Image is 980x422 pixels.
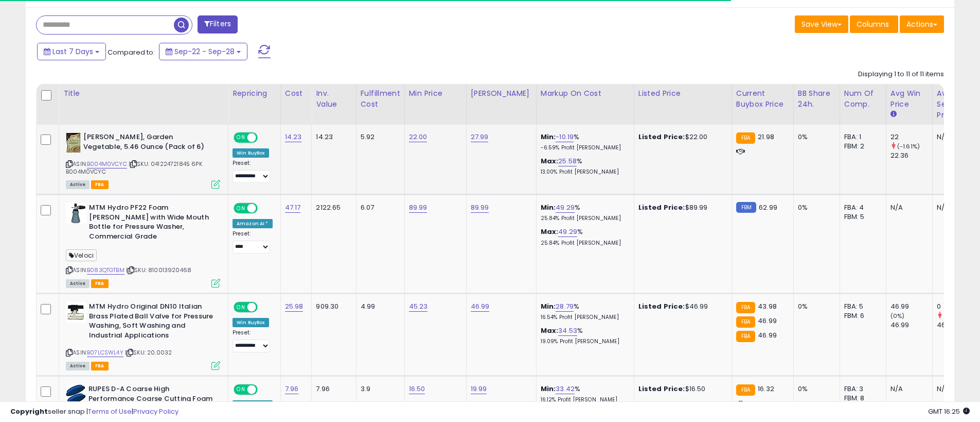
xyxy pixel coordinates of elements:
div: N/A [937,132,971,142]
span: ON [235,204,247,213]
div: Avg Selling Price [937,88,974,121]
div: 46.99 [890,320,932,330]
div: $16.50 [638,384,724,394]
div: Win BuyBox [233,318,269,327]
div: Avg Win Price [890,88,928,110]
a: 25.58 [558,156,577,166]
span: FBA [91,180,109,189]
div: $22.00 [638,132,724,142]
div: 0% [798,203,832,212]
b: MTM Hydro Original DN10 Italian Brass Plated Ball Valve for Pressure Washing, Soft Washing and In... [89,302,214,343]
a: B004M0VCYC [87,160,127,168]
a: 45.23 [409,301,428,312]
a: B07LCSWL4Y [87,348,123,357]
span: Columns [857,19,889,29]
b: Listed Price: [638,132,685,142]
p: 19.09% Profit [PERSON_NAME] [541,338,626,345]
div: Preset: [233,329,273,352]
a: 49.29 [556,202,575,213]
div: Current Buybox Price [736,88,789,110]
b: Listed Price: [638,301,685,311]
a: 22.00 [409,132,427,142]
b: Min: [541,202,556,212]
span: 46.99 [758,330,777,340]
div: [PERSON_NAME] [471,88,532,99]
div: % [541,157,626,176]
div: 7.96 [316,384,348,394]
a: 33.42 [556,384,575,394]
span: Veloci [66,249,97,261]
div: Num of Comp. [844,88,882,110]
a: 46.99 [471,301,490,312]
div: Win BuyBox [233,148,269,158]
div: ASIN: [66,302,220,369]
a: 49.29 [558,227,577,237]
a: Privacy Policy [133,407,179,416]
p: 13.00% Profit [PERSON_NAME] [541,168,626,176]
div: N/A [890,203,924,212]
div: Preset: [233,160,273,183]
a: 27.99 [471,132,489,142]
div: 5.92 [361,132,397,142]
div: 3.9 [361,384,397,394]
p: 25.84% Profit [PERSON_NAME] [541,215,626,222]
div: $89.99 [638,203,724,212]
span: | SKU: 810013920468 [126,266,191,274]
button: Filters [198,15,238,33]
div: 2122.65 [316,203,348,212]
span: ON [235,133,247,142]
b: Min: [541,301,556,311]
a: 25.98 [285,301,304,312]
div: FBA: 4 [844,203,878,212]
p: -6.59% Profit [PERSON_NAME] [541,144,626,151]
a: 89.99 [409,202,427,213]
button: Actions [900,15,944,33]
span: OFF [256,204,273,213]
a: 34.53 [558,326,577,336]
span: ON [235,385,247,394]
div: seller snap | | [10,407,179,417]
b: Listed Price: [638,384,685,394]
small: (-100%) [943,312,967,320]
div: Fulfillment Cost [361,88,400,110]
div: % [541,203,626,222]
div: % [541,227,626,246]
a: -10.19 [556,132,574,142]
div: 0% [798,132,832,142]
div: % [541,132,626,151]
div: FBM: 2 [844,142,878,151]
span: FBA [91,279,109,288]
small: Avg Win Price. [890,110,897,119]
div: 909.30 [316,302,348,311]
div: FBA: 3 [844,384,878,394]
div: N/A [937,203,971,212]
b: RUPES D-A Coarse High Performance Coarse Cutting Foam Pad 2-Pack (4" Face, 3" Backing) [88,384,213,416]
div: Listed Price [638,88,727,99]
div: Inv. value [316,88,351,110]
a: 19.99 [471,384,487,394]
span: All listings currently available for purchase on Amazon [66,180,90,189]
div: Markup on Cost [541,88,630,99]
div: N/A [937,384,971,394]
a: 16.50 [409,384,425,394]
div: Repricing [233,88,276,99]
small: (0%) [890,312,905,320]
small: (-1.61%) [897,142,920,150]
span: | SKU: 041224721845 6PK B004M0VCYC [66,160,202,175]
div: % [541,384,626,403]
a: 7.96 [285,384,299,394]
span: OFF [256,303,273,312]
span: Sep-22 - Sep-28 [174,46,235,57]
span: OFF [256,133,273,142]
div: N/A [890,384,924,394]
span: 43.98 [758,301,777,311]
b: Listed Price: [638,202,685,212]
a: 89.99 [471,202,489,213]
div: $46.99 [638,302,724,311]
a: 47.17 [285,202,301,213]
img: 3178PH9p3XL._SL40_.jpg [66,203,86,224]
span: OFF [256,385,273,394]
span: 62.99 [759,202,777,212]
div: 6.07 [361,203,397,212]
small: FBA [736,331,755,342]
